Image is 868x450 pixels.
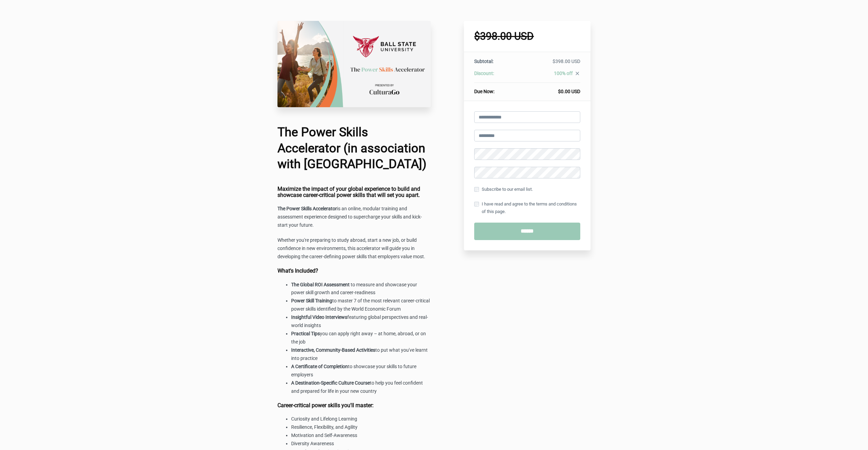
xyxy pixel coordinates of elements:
label: Subscribe to our email list. [474,186,533,193]
strong: The Global ROI Assessment [291,282,350,287]
li: to showcase your skills to future employers [291,363,431,379]
li: you can apply right away – at home, abroad, or on the job [291,330,431,346]
img: 8fe6e-6bec-5ed-3dc1-a602e30f5c2d_Ball_State_University_Checkout_Page.png [277,21,431,107]
h1: $398.00 USD [474,31,580,41]
td: $398.00 USD [519,58,580,70]
strong: Practical Tips [291,331,320,336]
li: to master 7 of the most relevant career-critical power skills identified by the World Economic Forum [291,297,431,313]
strong: A Certificate of Completion [291,364,348,369]
h4: Career-critical power skills you'll master: [277,402,431,409]
i: close [574,71,580,76]
span: Subtotal: [474,59,493,64]
span: Motivation and Self-Awareness [291,433,357,438]
strong: Insightful Video Interviews [291,314,347,320]
label: I have read and agree to the terms and conditions of this page. [474,200,580,215]
li: featuring global perspectives and real-world insights [291,313,431,330]
th: Due Now: [474,83,519,95]
li: Resilience, Flexibility, and Agility [291,423,431,432]
span: 100% off [554,71,573,76]
input: I have read and agree to the terms and conditions of this page. [474,202,479,207]
a: close [573,71,580,78]
li: Curiosity and Lifelong Learning [291,415,431,423]
h4: What's Included? [277,268,431,274]
li: to measure and showcase your power skill growth and career-readiness [291,281,431,297]
strong: Power Skill Training [291,298,332,303]
p: is an online, modular training and assessment experience designed to supercharge your skills and ... [277,205,431,229]
strong: The Power Skills Accelerator [277,206,337,211]
strong: Interactive, Community-Based Activities [291,347,375,353]
h4: Maximize the impact of your global experience to build and showcase career-critical power skills ... [277,186,431,198]
h1: The Power Skills Accelerator (in association with [GEOGRAPHIC_DATA]) [277,124,431,172]
th: Discount: [474,70,519,83]
li: to put what you've learnt into practice [291,346,431,363]
p: Whether you're preparing to study abroad, start a new job, or build confidence in new environment... [277,236,431,261]
span: Diversity Awareness [291,441,334,446]
input: Subscribe to our email list. [474,187,479,192]
li: to help you feel confident and prepared for life in your new country [291,379,431,396]
strong: A Destination-Specific Culture Course [291,380,370,386]
span: $0.00 USD [558,89,580,94]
